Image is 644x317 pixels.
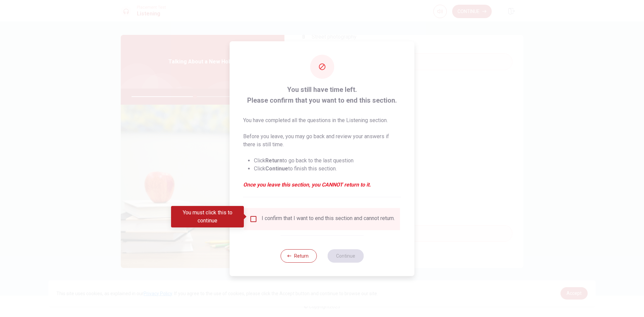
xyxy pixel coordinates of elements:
[243,116,401,124] p: You have completed all the questions in the Listening section.
[327,249,364,263] button: Continue
[280,249,317,263] button: Return
[265,165,288,172] strong: Continue
[254,157,401,165] li: Click to go back to the last question
[171,206,244,227] div: You must click this to continue
[262,215,395,223] div: I confirm that I want to end this section and cannot return.
[243,133,401,149] p: Before you leave, you may go back and review your answers if there is still time.
[265,157,282,164] strong: Return
[243,84,401,106] span: You still have time left. Please confirm that you want to end this section.
[254,165,401,173] li: Click to finish this section.
[250,215,258,223] span: You must click this to continue
[243,181,401,189] em: Once you leave this section, you CANNOT return to it.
